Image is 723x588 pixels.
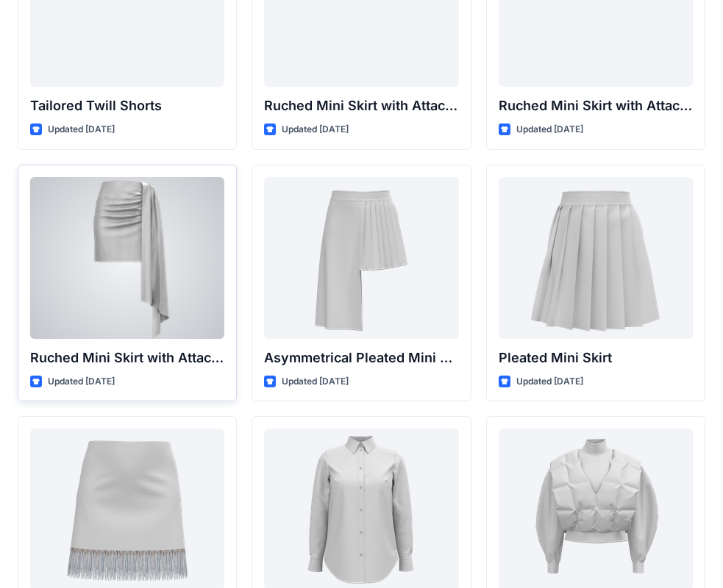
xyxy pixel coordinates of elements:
p: Updated [DATE] [282,374,349,390]
p: Asymmetrical Pleated Mini Skirt with Drape [264,348,458,368]
p: Updated [DATE] [516,122,583,137]
p: Updated [DATE] [282,122,349,137]
p: Updated [DATE] [516,374,583,390]
p: Ruched Mini Skirt with Attached Draped Panel [30,348,224,368]
p: Pleated Mini Skirt [499,348,693,368]
a: Asymmetrical Pleated Mini Skirt with Drape [264,177,458,339]
p: Tailored Twill Shorts [30,96,224,116]
p: Ruched Mini Skirt with Attached Draped Panel [264,96,458,116]
a: Ruched Mini Skirt with Attached Draped Panel [30,177,224,339]
p: Updated [DATE] [48,122,115,137]
p: Updated [DATE] [48,374,115,390]
a: Pleated Mini Skirt [499,177,693,339]
p: Ruched Mini Skirt with Attached Draped Panel [499,96,693,116]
